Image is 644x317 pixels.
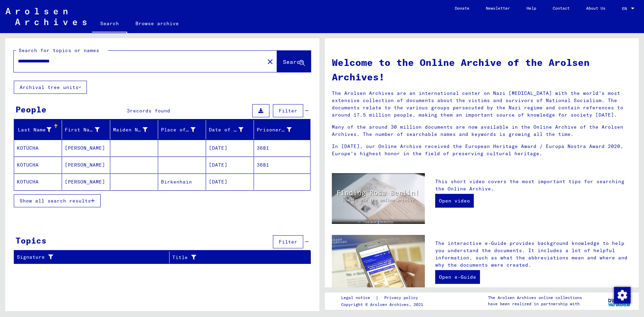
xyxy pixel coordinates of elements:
div: Title [172,252,302,263]
span: Show all search results [20,198,91,204]
div: Place of Birth [161,124,206,135]
p: The Arolsen Archives are an international center on Nazi [MEDICAL_DATA] with the world’s most ext... [332,90,632,119]
div: Last Name [17,124,62,135]
div: Maiden Name [113,126,147,133]
mat-cell: [PERSON_NAME] [62,157,110,173]
div: First Name [65,126,99,133]
mat-label: Search for topics or names [19,47,99,53]
a: Open video [435,194,474,208]
div: Title [172,254,294,261]
a: Open e-Guide [435,270,480,284]
mat-header-cell: Date of Birth [206,120,254,139]
div: People [16,103,47,116]
span: Search [283,58,304,65]
div: Maiden Name [113,124,158,135]
button: Filter [273,235,303,248]
span: 3 [127,108,130,114]
p: The Arolsen Archives online collections [488,295,582,301]
div: Date of Birth [209,124,254,135]
mat-cell: [DATE] [206,140,254,156]
a: Privacy policy [379,294,426,301]
img: Change consent [614,287,631,304]
img: Arolsen_neg.svg [6,8,86,25]
div: Prisoner # [257,126,291,133]
div: Topics [16,234,47,247]
img: video.jpg [332,173,425,224]
mat-cell: [PERSON_NAME] [62,174,110,190]
button: Archival tree units [14,81,87,94]
p: In [DATE], our Online Archive received the European Heritage Award / Europa Nostra Award 2020, Eu... [332,143,632,157]
span: EN [622,6,630,11]
mat-header-cell: Place of Birth [158,120,206,139]
p: have been realized in partnership with [488,301,582,307]
div: Prisoner # [257,124,301,135]
div: Signature [17,252,169,263]
mat-cell: 3681 [254,157,310,173]
span: Filter [279,239,297,245]
img: eguide.jpg [332,235,425,297]
span: records found [130,108,170,114]
button: Filter [273,104,303,117]
mat-cell: Birkenhain [158,174,206,190]
mat-header-cell: Prisoner # [254,120,310,139]
button: Show all search results [14,194,101,207]
mat-cell: KOTUCHA [14,174,62,190]
h1: Welcome to the Online Archive of the Arolsen Archives! [332,55,632,84]
p: This short video covers the most important tips for searching the Online Archive. [435,178,632,192]
mat-header-cell: Maiden Name [110,120,158,139]
a: Legal notice [341,294,376,301]
mat-cell: [PERSON_NAME] [62,140,110,156]
mat-cell: [DATE] [206,174,254,190]
div: First Name [65,124,110,135]
a: Browse archive [127,15,187,32]
span: Filter [279,108,297,114]
button: Clear [263,55,277,68]
div: Date of Birth [209,126,243,133]
mat-icon: close [266,58,274,66]
img: yv_logo.png [606,292,632,309]
a: Search [92,15,127,33]
mat-cell: [DATE] [206,157,254,173]
div: Signature [17,254,161,261]
p: Many of the around 30 million documents are now available in the Online Archive of the Arolsen Ar... [332,123,632,138]
mat-cell: KOTUCHA [14,140,62,156]
mat-header-cell: Last Name [14,120,62,139]
div: Place of Birth [161,126,195,133]
div: | [341,294,426,301]
mat-cell: KOTUCHA [14,157,62,173]
div: Last Name [17,126,51,133]
mat-header-cell: First Name [62,120,110,139]
button: Search [277,51,311,72]
p: Copyright © Arolsen Archives, 2021 [341,301,426,308]
p: The interactive e-Guide provides background knowledge to help you understand the documents. It in... [435,240,632,269]
mat-cell: 3681 [254,140,310,156]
